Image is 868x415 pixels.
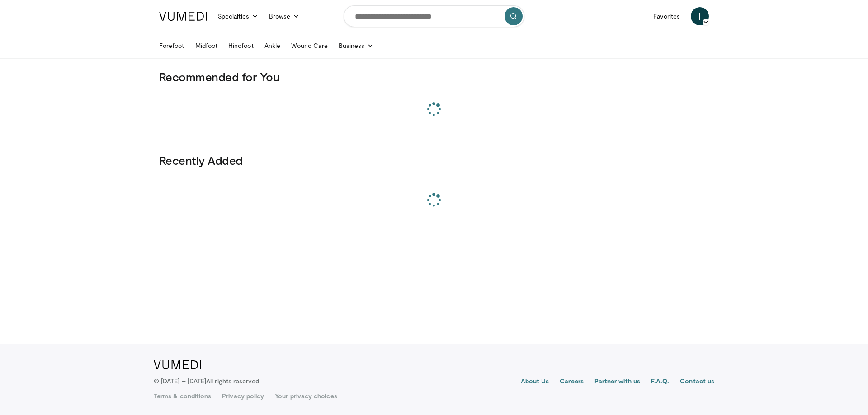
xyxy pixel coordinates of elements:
a: Browse [264,7,305,25]
input: Search topics, interventions [344,5,524,27]
p: © [DATE] – [DATE] [154,377,259,386]
h3: Recommended for You [159,70,709,84]
a: Privacy policy [222,392,264,401]
h3: Recently Added [159,153,709,168]
a: Partner with us [594,377,640,387]
span: All rights reserved [206,377,259,385]
a: Your privacy choices [275,392,337,401]
a: Terms & conditions [154,392,211,401]
a: Hindfoot [223,37,259,55]
a: F.A.Q. [651,377,669,387]
img: VuMedi Logo [154,360,201,369]
a: Favorites [648,7,685,25]
a: Contact us [680,377,714,387]
a: Forefoot [154,37,190,55]
a: Wound Care [286,37,333,55]
a: Midfoot [190,37,223,55]
a: Ankle [259,37,286,55]
a: About Us [521,377,549,387]
a: Specialties [212,7,264,25]
a: Careers [560,377,584,387]
a: Business [333,37,379,55]
img: VuMedi Logo [159,12,207,21]
a: I [691,7,709,25]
